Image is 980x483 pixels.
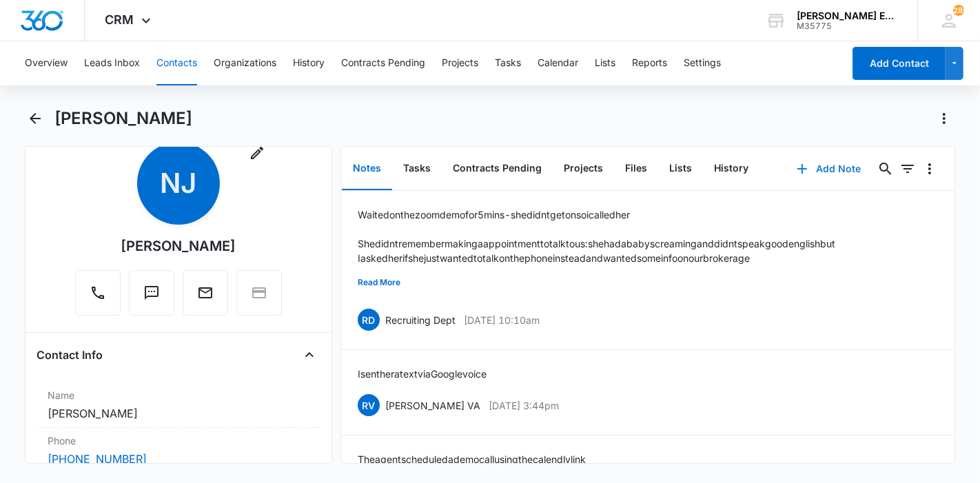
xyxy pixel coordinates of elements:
button: Add Contact [853,47,946,80]
span: CRM [105,12,134,27]
a: Text [129,291,174,303]
button: History [703,147,759,190]
div: Name[PERSON_NAME] [37,382,320,428]
p: Recruiting Dept [385,313,456,327]
button: Call [75,270,121,316]
span: RD [358,309,380,331]
button: Overflow Menu [919,158,941,180]
button: Close [298,344,320,366]
button: Text [129,270,174,316]
a: Email [183,291,228,303]
button: Lists [658,147,703,190]
div: account name [797,10,897,21]
button: Tasks [495,41,521,85]
label: Name [48,388,309,402]
div: [PERSON_NAME] [121,236,236,256]
div: account id [797,21,897,31]
button: Settings [684,41,721,85]
button: History [293,41,325,85]
p: I sent her a text via Google voice [358,367,487,381]
button: Projects [553,147,614,190]
button: Back [25,107,46,130]
button: Contacts [156,41,197,85]
p: The agent scheduled a demo call using the calendly link [358,452,586,466]
a: Call [75,291,121,303]
button: Tasks [392,147,442,190]
span: NJ [137,142,220,225]
h1: [PERSON_NAME] [54,108,192,129]
dd: [PERSON_NAME] [48,405,309,422]
button: Organizations [214,41,276,85]
button: Read More [358,269,400,296]
div: notifications count [953,5,964,16]
button: Reports [632,41,667,85]
h4: Contact Info [37,347,103,363]
button: Notes [342,147,392,190]
button: Projects [442,41,478,85]
button: Search... [875,158,897,180]
button: Actions [933,107,955,130]
p: [PERSON_NAME] VA [385,398,480,413]
button: Email [183,270,228,316]
button: Calendar [538,41,578,85]
span: RV [358,394,380,416]
button: Lists [595,41,615,85]
a: [PHONE_NUMBER] [48,451,147,467]
button: Add Note [783,152,875,185]
label: Phone [48,433,309,448]
span: 289 [953,5,964,16]
div: Phone[PHONE_NUMBER] [37,428,320,473]
button: Contracts Pending [341,41,425,85]
p: [DATE] 10:10am [464,313,540,327]
button: Contracts Pending [442,147,553,190]
button: Overview [25,41,68,85]
button: Leads Inbox [84,41,140,85]
button: Filters [897,158,919,180]
button: Files [614,147,658,190]
p: [DATE] 3:44pm [489,398,559,413]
